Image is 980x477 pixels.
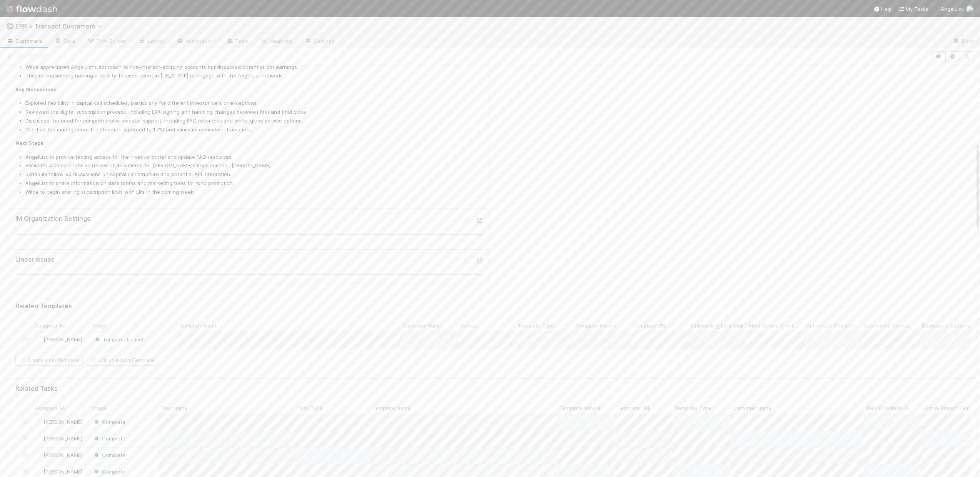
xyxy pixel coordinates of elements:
img: avatar_ec9c1780-91d7-48bb-898e-5f40cebd5ff8.png [36,419,42,425]
button: Create a newTemplate [15,355,83,366]
span: Template Handle [576,322,617,329]
span: Template Type [675,404,711,412]
a: Analytics [255,35,299,48]
span: Task Name [160,404,187,412]
button: Link an existingTemplate [86,355,157,366]
span: Template Name [180,322,218,329]
span: Template URL [617,404,651,412]
li: Wilbe appreciated AngelList's approach to non-interest-accruing accounts but discussed potential ... [25,64,483,71]
img: logo-inverted-e16ddd16eac7371096b0.svg [6,2,57,15]
span: [PERSON_NAME] [43,419,82,425]
span: Template URL [633,322,667,329]
span: Customer Name [402,322,441,329]
img: avatar_ef15843f-6fde-4057-917e-3fb236f438ca.png [966,5,974,13]
div: Template Is Live! [93,336,143,343]
li: Discussed the need for comprehensive investor support, including FAQ resources and white-glove se... [25,117,483,125]
div: [PERSON_NAME] [36,336,82,343]
span: [PERSON_NAME] [43,469,82,475]
li: Explored flexibility in capital call schedules, particularly for different investor tiers or exce... [25,99,483,107]
span: Template Handle [559,404,601,412]
span: Customers [6,37,42,45]
strong: Next Steps: [15,140,45,146]
div: Complete [93,468,125,475]
li: Schedule follow-up discussions on capital call structure and potential API integration. [25,171,483,178]
img: avatar_11833ecc-818b-4748-aee0-9d6cf8466369.png [36,435,42,442]
div: [PERSON_NAME] [36,435,82,442]
span: [PERSON_NAME] [43,435,82,442]
span: Template Is Live! [93,336,143,343]
a: Team [220,35,255,48]
a: Docs [947,35,980,48]
div: [PERSON_NAME] [36,418,82,426]
li: Facilitate a comprehensive review of documents for [PERSON_NAME]'s legal counsel, [PERSON_NAME]. [25,162,483,170]
span: Stage [92,404,106,412]
h5: Related Tasks [15,385,58,393]
a: Data [48,35,81,48]
span: Assigned To [35,404,65,412]
a: Settings [299,35,341,48]
span: Complete [93,452,125,458]
span: Task Type [297,404,322,412]
div: Complete [93,451,125,459]
span: Complete [93,435,125,442]
span: [PERSON_NAME] [43,336,82,343]
li: They're considering hosting a fertility-focused event in [US_STATE] to engage with the AngelList ... [25,72,483,80]
span: Vehicle [460,322,477,329]
span: Onboarding Form Link [691,322,744,329]
div: [PERSON_NAME] [36,451,82,459]
div: [PERSON_NAME] [36,468,82,475]
img: avatar_f5fedbe2-3a45-46b0-b9bb-d3935edf1c24.png [36,452,42,458]
div: Complete [93,418,125,426]
span: Stage [93,322,107,329]
span: Assigned To [35,322,65,329]
span: Flow Builder [87,37,126,45]
a: Layout [132,35,170,48]
img: avatar_ef15843f-6fde-4057-917e-3fb236f438ca.png [36,336,42,343]
div: Help [873,5,892,13]
span: Dashboard Access [864,322,910,329]
h5: IM Organization Settings [15,215,90,223]
li: Clarified the management fee structure (updated to 1.7%) and minimum commitment amounts. [25,126,483,134]
span: Most Recent Front Conversation ID or URL [749,322,802,329]
span: My Tasks [898,6,928,12]
span: Customer Name [733,404,771,412]
span: ERP > Transact Customers [15,22,106,30]
strong: Key Discussions: [15,86,58,92]
li: AngelList to share information on data rooms and marketing tools for fund promotion. [25,180,483,187]
li: Reviewed the digital subscription process, including LPA signing and handling changes between fir... [25,108,483,116]
a: Flow Builder [81,35,132,48]
h5: Linear Issues [15,256,55,264]
a: Automation [170,35,220,48]
li: Wilbe to begin sharing subscription links with LPs in the coming week. [25,188,483,196]
a: My Tasks [898,5,928,13]
div: Complete [93,435,125,442]
h5: Related Templates [15,302,72,310]
span: AngelList [941,6,963,12]
span: Complete [93,469,125,475]
span: Github Branch Template [923,404,977,412]
img: avatar_ef15843f-6fde-4057-917e-3fb236f438ca.png [36,469,42,475]
li: AngelList to provide testing access for the investor portal and update FAQ resources. [25,153,483,161]
span: ©️ [6,23,14,29]
span: [PERSON_NAME] [43,452,82,458]
span: Complete [93,419,125,425]
span: Dashboard Authorized Signatory [922,322,975,329]
span: Task Flowdash ID [866,404,908,412]
span: Template Name [372,404,411,412]
span: Authorized Decision Makers [806,322,860,329]
span: Template Type [518,322,554,329]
